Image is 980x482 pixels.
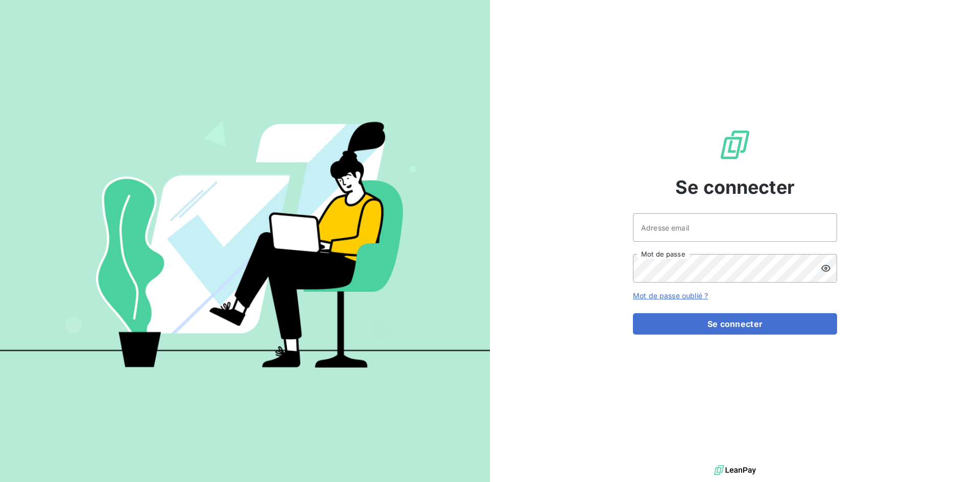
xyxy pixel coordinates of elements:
[714,463,756,478] img: logo
[633,313,837,335] button: Se connecter
[633,213,837,242] input: placeholder
[633,291,708,300] a: Mot de passe oublié ?
[675,173,795,201] span: Se connecter
[719,129,751,161] img: Logo LeanPay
